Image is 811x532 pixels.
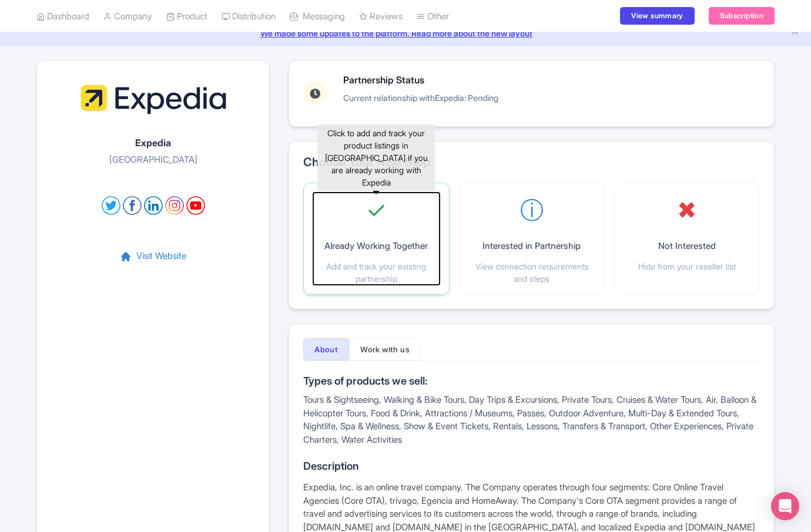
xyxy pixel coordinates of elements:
[317,124,435,191] div: Click to add and track your product listings in [GEOGRAPHIC_DATA] if you are already working with...
[366,193,386,228] span: ✓
[790,26,799,39] button: Close announcement
[469,193,595,285] button: ⓘ Interested in Partnership View connection requirements and steps
[482,240,581,253] p: Interested in Partnership
[620,7,694,25] a: View summary
[313,193,439,285] button: ✓ Already Working Together Add and track your existing partnership
[303,460,760,472] h3: Description
[771,492,799,520] div: Open Intercom Messenger
[120,250,186,263] a: Visit Website
[109,153,197,167] p: [GEOGRAPHIC_DATA]
[303,338,349,361] button: About
[7,27,804,39] a: We made some updates to the platform. Read more about the new layout
[186,196,205,215] img: youtube-round-01-0acef599b0341403c37127b094ecd7da.svg
[343,92,498,104] p: Current relationship with : Pending
[469,260,595,285] p: View connection requirements and steps
[303,393,760,446] p: Tours & Sightseeing, Walking & Bike Tours, Day Trips & Excursions, Private Tours, Cruises & Water...
[677,193,697,228] span: ✖
[349,338,421,361] button: Work with us
[324,240,428,253] p: Already Working Together
[102,196,120,215] img: twitter-round-01-cd1e625a8cae957d25deef6d92bf4839.svg
[313,260,439,285] p: Add and track your existing partnership
[638,193,736,272] button: ✖ Not Interested Hide from your reseller list
[303,375,760,387] h3: Types of products we sell:
[520,193,544,228] span: ⓘ
[658,240,716,253] p: Not Interested
[638,260,736,272] p: Hide from your reseller list
[165,196,184,215] img: instagram-round-01-d873700d03cfe9216e9fb2676c2aa726.svg
[709,7,775,25] a: Subscription
[123,196,142,215] img: facebook-round-01-50ddc191f871d4ecdbe8252d2011563a.svg
[303,156,760,169] h2: Choose Your Next Step
[80,75,227,124] img: fypmqypogfuaole80hlt.svg
[435,93,464,103] span: Expedia
[144,196,163,215] img: linkedin-round-01-4bc9326eb20f8e88ec4be7e8773b84b7.svg
[343,75,498,86] h3: Partnership Status
[135,138,171,149] h1: Expedia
